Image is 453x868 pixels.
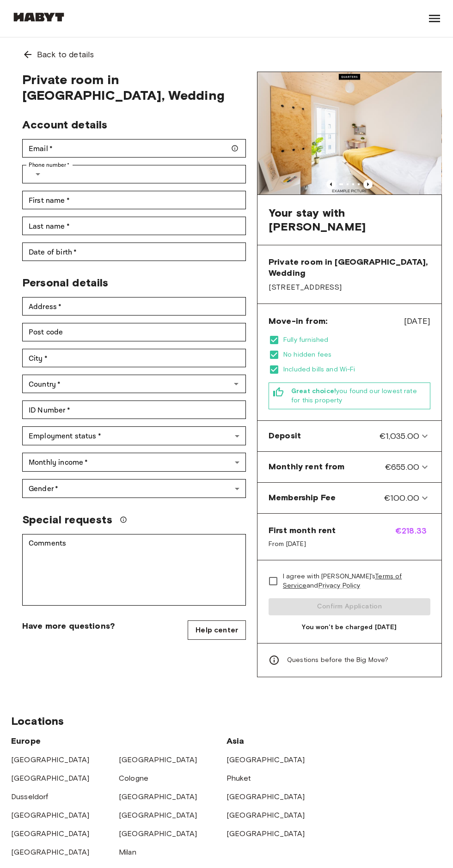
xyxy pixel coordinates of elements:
button: Select country [29,165,47,183]
a: [GEOGRAPHIC_DATA] [11,755,90,764]
a: [GEOGRAPHIC_DATA] [226,829,305,838]
span: €100.00 [384,492,419,504]
svg: Make sure your email is correct — we'll send your booking details there. [231,145,239,152]
div: Comments [22,534,246,606]
span: Membership Fee [269,492,336,504]
button: Previous image [363,180,373,189]
b: Great choice! [291,387,336,395]
div: Membership Fee€100.00 [261,486,438,510]
span: €655.00 [385,461,419,473]
span: You won't be charged [DATE] [269,623,430,632]
a: Dusseldorf [11,792,49,801]
a: Help center [188,620,246,640]
span: Asia [226,736,245,746]
span: Move-in from: [269,316,327,327]
span: you found our lowest rate for this property [291,387,426,405]
span: Your stay with [PERSON_NAME] [269,206,430,234]
div: City [22,349,246,367]
a: [GEOGRAPHIC_DATA] [119,829,197,838]
span: Personal details [22,276,108,289]
span: I agree with [PERSON_NAME]'s and [283,572,423,590]
a: [GEOGRAPHIC_DATA] [119,755,197,764]
a: Privacy Policy [318,582,361,589]
img: Marketing picture of unit DE-01-07-009-02Q [257,72,441,194]
span: Europe [11,736,41,746]
a: [GEOGRAPHIC_DATA] [226,792,305,801]
a: Phuket [226,774,251,783]
span: Included bills and Wi-Fi [283,365,430,374]
span: Back to details [37,49,94,61]
span: No hidden fees [283,350,430,359]
span: Account details [22,118,107,131]
button: Previous image [326,180,336,189]
a: [GEOGRAPHIC_DATA] [119,811,197,819]
span: Locations [11,714,64,728]
span: [DATE] [404,315,430,327]
span: €218.33 [395,525,430,549]
span: €1,035.00 [380,430,419,442]
div: First name [22,191,246,209]
div: Last name [22,217,246,235]
span: Monthly rent from [269,461,345,473]
div: Monthly rent from€655.00 [261,455,438,479]
span: Special requests [22,513,112,527]
a: [GEOGRAPHIC_DATA] [11,829,90,838]
span: [STREET_ADDRESS] [269,282,430,292]
span: Have more questions? [22,620,115,631]
a: [GEOGRAPHIC_DATA] [119,792,197,801]
img: Habyt [11,12,67,22]
a: [GEOGRAPHIC_DATA] [11,811,90,819]
button: Open [230,377,243,390]
span: Private room in [GEOGRAPHIC_DATA], Wedding [22,72,246,103]
span: First month rent [269,525,336,536]
input: Choose date [22,243,246,261]
div: ID Number [22,401,246,419]
svg: We'll do our best to accommodate your request, but please note we can't guarantee it will be poss... [120,516,127,523]
label: Phone number [29,161,70,169]
div: Address [22,297,246,316]
span: Deposit [269,430,301,442]
a: Cologne [119,774,148,783]
a: Milan [119,848,136,856]
span: Private room in [GEOGRAPHIC_DATA], Wedding [269,256,430,279]
a: [GEOGRAPHIC_DATA] [226,811,305,819]
a: [GEOGRAPHIC_DATA] [11,774,90,783]
span: Questions before the Big Move? [287,656,389,665]
a: Back to details [11,37,442,72]
span: From [DATE] [269,540,336,549]
span: Fully furnished [283,335,430,345]
a: [GEOGRAPHIC_DATA] [11,848,90,856]
div: Post code [22,323,246,341]
div: Email [22,139,246,158]
a: [GEOGRAPHIC_DATA] [226,755,305,764]
div: Deposit€1,035.00 [261,425,438,448]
